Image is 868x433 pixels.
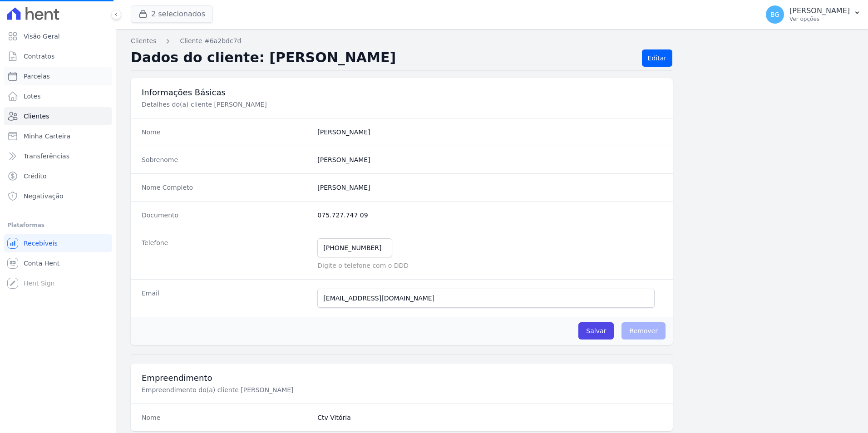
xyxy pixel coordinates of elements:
input: Salvar [578,322,614,340]
p: Empreendimento do(a) cliente [PERSON_NAME] [142,385,447,394]
h3: Empreendimento [142,373,662,384]
a: Transferências [4,147,112,165]
dt: Telefone [142,238,310,270]
a: Negativação [4,187,112,205]
dt: Email [142,289,310,308]
a: Clientes [4,107,112,125]
dt: Sobrenome [142,155,310,164]
span: BG [770,11,779,18]
a: Contratos [4,47,112,65]
button: BG [PERSON_NAME] Ver opções [759,2,868,27]
span: Recebíveis [24,239,58,248]
a: Conta Hent [4,254,112,272]
p: Detalhes do(a) cliente [PERSON_NAME] [142,100,447,109]
p: Digite o telefone com o DDD [317,261,662,270]
dd: Ctv Vitória [317,413,662,422]
a: Minha Carteira [4,127,112,145]
p: Ver opções [789,15,850,23]
span: Transferências [24,152,69,161]
a: Visão Geral [4,27,112,45]
dd: [PERSON_NAME] [317,128,662,137]
a: Crédito [4,167,112,185]
h3: Informações Básicas [142,87,662,98]
span: Parcelas [24,72,50,81]
span: Negativação [24,192,64,201]
span: Lotes [24,92,41,101]
span: Conta Hent [24,259,59,268]
span: Minha Carteira [24,132,70,141]
a: Editar [642,49,672,67]
nav: Breadcrumb [131,36,853,46]
button: 2 selecionados [131,5,213,23]
dd: [PERSON_NAME] [317,183,662,192]
span: Contratos [24,52,54,61]
h2: Dados do cliente: [PERSON_NAME] [131,49,635,67]
a: Parcelas [4,67,112,85]
div: Plataformas [7,220,108,231]
dt: Nome [142,413,310,422]
dd: 075.727.747 09 [317,211,662,220]
a: Clientes [131,36,156,46]
a: Cliente #6a2bdc7d [180,36,241,46]
dt: Nome Completo [142,183,310,192]
p: [PERSON_NAME] [789,6,850,15]
span: Remover [621,322,666,340]
a: Recebíveis [4,234,112,252]
dt: Documento [142,211,310,220]
dd: [PERSON_NAME] [317,155,662,164]
span: Visão Geral [24,32,60,41]
dt: Nome [142,128,310,137]
a: Lotes [4,87,112,105]
span: Crédito [24,172,47,181]
span: Clientes [24,112,49,121]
